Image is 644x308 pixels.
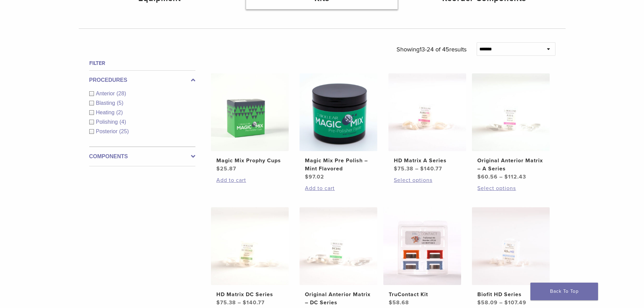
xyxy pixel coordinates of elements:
[216,165,220,172] span: $
[305,157,372,173] h2: Magic Mix Pre Polish – Mint Flavored
[420,165,424,172] span: $
[477,173,498,180] bdi: 60.56
[499,173,503,180] span: –
[216,165,236,172] bdi: 25.87
[211,73,289,173] a: Magic Mix Prophy CupsMagic Mix Prophy Cups $25.87
[117,91,126,96] span: (28)
[388,73,467,173] a: HD Matrix A SeriesHD Matrix A Series
[472,207,550,285] img: Biofit HD Series
[477,290,544,299] h2: Biofit HD Series
[300,73,377,151] img: Magic Mix Pre Polish - Mint Flavored
[504,299,526,306] bdi: 107.49
[530,283,598,300] a: Back To Top
[383,207,461,285] img: TruContact Kit
[305,184,372,192] a: Add to cart: “Magic Mix Pre Polish - Mint Flavored”
[305,173,324,180] bdi: 97.02
[89,59,195,67] h4: Filter
[477,299,498,306] bdi: 58.09
[211,73,289,151] img: Magic Mix Prophy Cups
[383,207,462,307] a: TruContact KitTruContact Kit $58.68
[299,73,378,181] a: Magic Mix Pre Polish - Mint FlavoredMagic Mix Pre Polish – Mint Flavored $97.02
[477,173,481,180] span: $
[394,157,461,165] h2: HD Matrix A Series
[89,76,195,84] label: Procedures
[211,207,289,307] a: HD Matrix DC SeriesHD Matrix DC Series
[243,299,246,306] span: $
[305,290,372,307] h2: Original Anterior Matrix – DC Series
[389,299,392,306] span: $
[216,176,283,184] a: Add to cart: “Magic Mix Prophy Cups”
[415,165,419,172] span: –
[96,100,117,106] span: Blasting
[420,165,442,172] bdi: 140.77
[96,110,116,115] span: Heating
[238,299,241,306] span: –
[477,299,481,306] span: $
[211,207,289,285] img: HD Matrix DC Series
[119,119,126,125] span: (4)
[117,100,123,106] span: (5)
[472,73,550,151] img: Original Anterior Matrix - A Series
[394,165,398,172] span: $
[389,299,409,306] bdi: 58.68
[477,184,544,192] a: Select options for “Original Anterior Matrix - A Series”
[96,91,117,96] span: Anterior
[89,152,195,161] label: Components
[96,119,120,125] span: Polishing
[472,73,550,181] a: Original Anterior Matrix - A SeriesOriginal Anterior Matrix – A Series
[499,299,503,306] span: –
[397,42,467,56] p: Showing results
[504,173,526,180] bdi: 112.43
[477,157,544,173] h2: Original Anterior Matrix – A Series
[504,299,508,306] span: $
[216,299,220,306] span: $
[216,299,236,306] bdi: 75.38
[388,73,466,151] img: HD Matrix A Series
[389,290,456,299] h2: TruContact Kit
[300,207,377,285] img: Original Anterior Matrix - DC Series
[472,207,550,307] a: Biofit HD SeriesBiofit HD Series
[116,110,123,115] span: (2)
[504,173,508,180] span: $
[394,176,461,184] a: Select options for “HD Matrix A Series”
[243,299,265,306] bdi: 140.77
[394,165,413,172] bdi: 75.38
[305,173,309,180] span: $
[119,128,129,134] span: (25)
[96,128,119,134] span: Posterior
[216,157,283,165] h2: Magic Mix Prophy Cups
[216,290,283,299] h2: HD Matrix DC Series
[420,46,449,53] span: 13-24 of 45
